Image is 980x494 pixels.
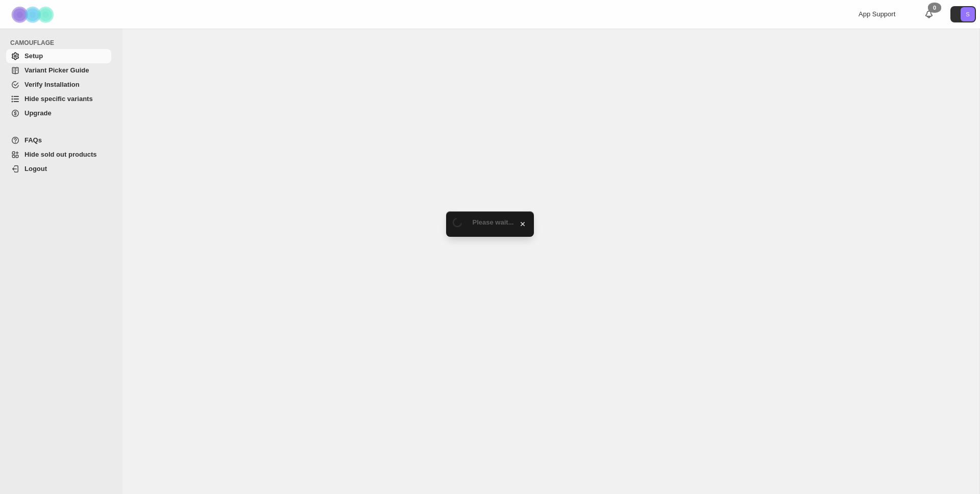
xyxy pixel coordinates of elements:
span: FAQs [24,136,42,144]
span: Verify Installation [24,81,80,88]
span: Hide sold out products [24,151,97,158]
a: Verify Installation [6,78,111,92]
span: Hide specific variants [24,95,93,103]
span: Avatar with initials S [961,7,975,21]
span: Please wait... [473,218,514,226]
span: Variant Picker Guide [24,66,89,74]
text: S [966,11,969,17]
a: Upgrade [6,106,111,120]
a: Setup [6,49,111,63]
a: Logout [6,162,111,176]
span: CAMOUFLAGE [10,39,115,47]
a: Variant Picker Guide [6,63,111,78]
a: Hide specific variants [6,92,111,106]
span: App Support [859,10,895,18]
a: 0 [924,9,934,19]
span: Upgrade [24,109,52,117]
img: Camouflage [8,1,59,29]
div: 0 [928,3,941,13]
span: Logout [24,165,47,172]
a: FAQs [6,133,111,147]
a: Hide sold out products [6,147,111,162]
span: Setup [24,52,43,60]
button: Avatar with initials S [950,6,976,22]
